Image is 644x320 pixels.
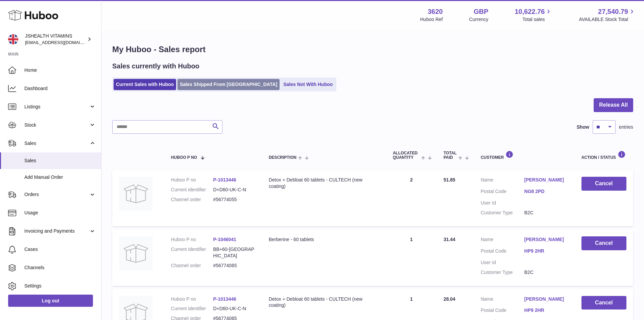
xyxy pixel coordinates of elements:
img: internalAdmin-3620@internal.huboo.com [8,34,18,44]
h2: Sales currently with Huboo [112,62,199,71]
dt: Huboo P no [171,296,213,302]
span: Sales [24,140,89,147]
a: Sales Shipped From [GEOGRAPHIC_DATA] [177,79,280,90]
span: Huboo P no [171,155,197,160]
dt: Current identifier [171,187,213,193]
span: 51.85 [444,177,455,183]
span: Sales [24,157,96,164]
dt: Customer Type [481,210,524,216]
div: Detox + Debloat 60 tablets - CULTECH (new coating) [269,177,379,190]
dt: Huboo P no [171,177,213,183]
strong: 3620 [428,7,443,16]
span: Usage [24,210,96,216]
div: Huboo Ref [420,16,443,23]
img: no-photo.jpg [119,236,153,270]
dt: Name [481,296,524,304]
a: Sales Not With Huboo [281,79,335,90]
dd: B2C [524,269,568,276]
dt: Channel order [171,262,213,269]
div: Action / Status [581,151,626,160]
a: 27,540.79 AVAILABLE Stock Total [579,7,636,23]
span: 31.44 [444,237,455,242]
span: Invoicing and Payments [24,228,89,234]
dt: Current identifier [171,246,213,259]
dd: #56774055 [213,196,255,203]
dt: Current identifier [171,305,213,312]
div: JSHEALTH VITAMINS [25,33,86,46]
dt: Postal Code [481,188,524,196]
span: Orders [24,191,89,198]
a: [PERSON_NAME] [524,236,568,243]
dd: B2C [524,210,568,216]
a: 10,622.76 Total sales [515,7,552,23]
span: Dashboard [24,85,96,92]
dt: Postal Code [481,248,524,256]
span: Add Manual Order [24,174,96,180]
span: Cases [24,246,96,253]
div: Detox + Debloat 60 tablets - CULTECH (new coating) [269,296,379,309]
span: ALLOCATED Quantity [393,151,420,160]
div: Customer [481,151,568,160]
button: Release All [594,98,633,112]
span: Stock [24,122,89,128]
img: no-photo.jpg [119,177,153,211]
dt: Customer Type [481,269,524,276]
button: Cancel [581,177,626,191]
a: HP9 2HR [524,307,568,314]
div: Currency [469,16,488,23]
a: P-1046041 [213,237,236,242]
dd: BB+60-[GEOGRAPHIC_DATA] [213,246,255,259]
span: Settings [24,283,96,289]
a: HP9 2HR [524,248,568,254]
a: [PERSON_NAME] [524,177,568,183]
label: Show [577,124,589,130]
span: Description [269,155,296,160]
span: [EMAIL_ADDRESS][DOMAIN_NAME] [25,40,99,45]
span: 10,622.76 [515,7,545,16]
a: NG8 2PD [524,188,568,195]
dd: D+D60-UK-C-N [213,187,255,193]
a: Current Sales with Huboo [114,79,176,90]
dt: Postal Code [481,307,524,315]
h1: My Huboo - Sales report [112,44,633,55]
strong: GBP [474,7,488,16]
button: Cancel [581,236,626,250]
dt: Huboo P no [171,236,213,243]
dd: D+D60-UK-C-N [213,305,255,312]
a: P-1013446 [213,177,236,183]
dt: Name [481,177,524,185]
a: Log out [8,295,93,307]
span: Home [24,67,96,73]
dt: Name [481,236,524,244]
dt: User Id [481,259,524,266]
dt: User Id [481,200,524,206]
button: Cancel [581,296,626,310]
span: Total paid [444,151,457,160]
span: AVAILABLE Stock Total [579,16,636,23]
span: Listings [24,104,89,110]
span: entries [619,124,633,130]
span: 27,540.79 [598,7,628,16]
div: Berberine - 60 tablets [269,236,379,243]
dd: #56774065 [213,262,255,269]
span: Total sales [522,16,552,23]
a: P-1013446 [213,296,236,302]
dt: Channel order [171,196,213,203]
td: 1 [386,230,437,286]
td: 2 [386,170,437,226]
span: 28.04 [444,296,455,302]
span: Channels [24,264,96,271]
a: [PERSON_NAME] [524,296,568,302]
